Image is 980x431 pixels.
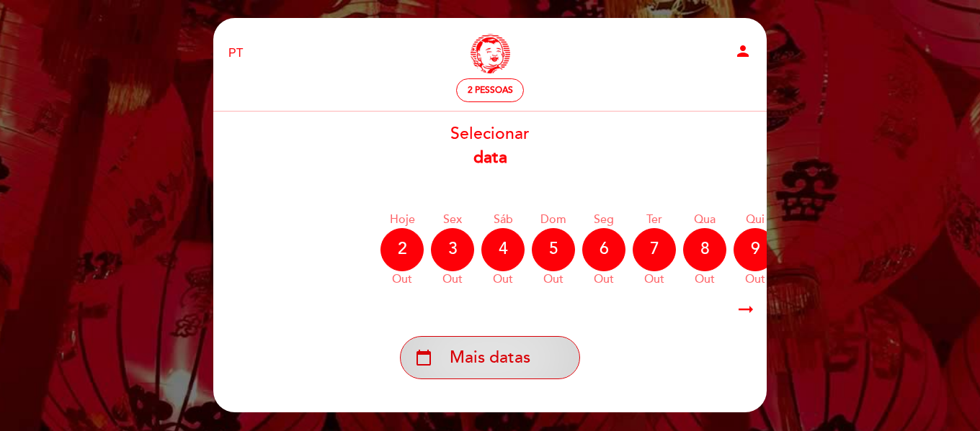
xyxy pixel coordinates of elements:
div: out [481,271,525,288]
i: arrow_right_alt [735,294,757,325]
i: calendar_today [415,345,432,370]
div: out [734,271,777,288]
a: Niño Gordo [400,34,580,73]
div: 8 [683,228,726,271]
div: 2 [380,228,424,271]
div: 9 [734,228,777,271]
span: Mais datas [450,346,530,370]
span: 2 pessoas [468,85,513,96]
div: Dom [532,212,575,228]
div: 5 [532,228,575,271]
div: Sáb [481,212,525,228]
div: 4 [481,228,525,271]
div: out [380,271,424,288]
div: Seg [582,212,625,228]
div: Hoje [380,212,424,228]
div: Selecionar [213,122,767,170]
div: Qui [734,212,777,228]
i: person [734,42,752,60]
div: out [633,271,676,288]
div: 6 [582,228,625,271]
div: Ter [633,212,676,228]
div: Qua [683,212,726,228]
button: person [734,42,752,65]
div: out [683,271,726,288]
div: out [532,271,575,288]
div: out [582,271,625,288]
div: out [431,271,474,288]
div: 7 [633,228,676,271]
div: Sex [431,212,474,228]
div: 3 [431,228,474,271]
b: data [473,148,507,168]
